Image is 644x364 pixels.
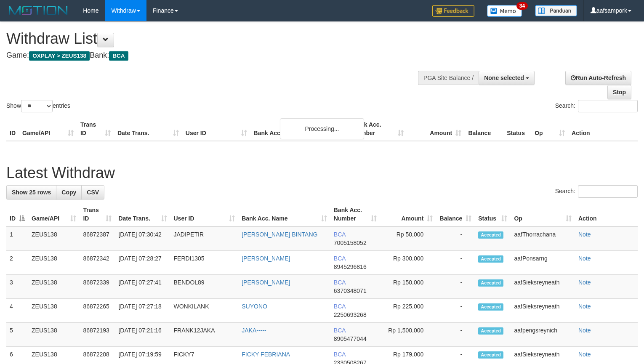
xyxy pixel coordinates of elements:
[334,311,367,318] span: Copy 2250693268 to clipboard
[380,226,436,251] td: Rp 50,000
[87,189,99,196] span: CSV
[6,100,70,112] label: Show entries
[568,117,638,141] th: Action
[578,255,591,262] a: Note
[170,226,239,251] td: JADIPETIR
[555,100,638,112] label: Search:
[407,117,465,141] th: Amount
[170,323,239,347] td: FRANK12JAKA
[28,299,80,323] td: ZEUS138
[334,287,367,294] span: Copy 6370348071 to clipboard
[115,299,170,323] td: [DATE] 07:27:18
[380,202,436,226] th: Amount: activate to sort column ascending
[242,351,290,358] a: FICKY FEBRIANA
[6,4,70,17] img: MOTION_logo.png
[115,202,170,226] th: Date Trans.: activate to sort column ascending
[578,303,591,310] a: Note
[114,117,182,141] th: Date Trans.
[80,323,115,347] td: 86872193
[6,299,28,323] td: 4
[380,323,436,347] td: Rp 1,500,000
[280,118,364,139] div: Processing...
[380,251,436,275] td: Rp 300,000
[334,279,346,286] span: BCA
[250,117,350,141] th: Bank Acc. Name
[578,185,638,198] input: Search:
[6,30,421,47] h1: Withdraw List
[511,299,575,323] td: aafSieksreyneath
[418,71,479,85] div: PGA Site Balance /
[6,275,28,299] td: 3
[436,275,475,299] td: -
[575,202,638,226] th: Action
[6,202,28,226] th: ID: activate to sort column descending
[487,5,522,17] img: Button%20Memo.svg
[478,279,503,287] span: Accepted
[21,100,53,112] select: Showentries
[115,275,170,299] td: [DATE] 07:27:41
[578,327,591,334] a: Note
[77,117,114,141] th: Trans ID
[478,303,503,311] span: Accepted
[56,185,82,199] a: Copy
[578,100,638,112] input: Search:
[6,226,28,251] td: 1
[80,202,115,226] th: Trans ID: activate to sort column ascending
[80,275,115,299] td: 86872339
[436,226,475,251] td: -
[115,323,170,347] td: [DATE] 07:21:16
[436,299,475,323] td: -
[28,202,80,226] th: Game/API: activate to sort column ascending
[242,303,267,310] a: SUYONO
[436,251,475,275] td: -
[61,189,76,196] span: Copy
[6,185,56,199] a: Show 25 rows
[465,117,503,141] th: Balance
[436,323,475,347] td: -
[503,117,531,141] th: Status
[170,251,239,275] td: FERDI1305
[80,251,115,275] td: 86872342
[478,231,503,239] span: Accepted
[334,231,346,238] span: BCA
[511,275,575,299] td: aafSieksreyneath
[511,251,575,275] td: aafPonsarng
[478,327,503,335] span: Accepted
[334,303,346,310] span: BCA
[380,275,436,299] td: Rp 150,000
[334,263,367,270] span: Copy 8945296816 to clipboard
[535,5,577,16] img: panduan.png
[170,275,239,299] td: BENDOL89
[6,51,421,60] h4: Game: Bank:
[170,202,239,226] th: User ID: activate to sort column ascending
[578,351,591,358] a: Note
[242,231,317,238] a: [PERSON_NAME] BINTANG
[6,323,28,347] td: 5
[109,51,128,61] span: BCA
[81,185,104,199] a: CSV
[578,231,591,238] a: Note
[565,71,631,85] a: Run Auto-Refresh
[6,251,28,275] td: 2
[380,299,436,323] td: Rp 225,000
[334,255,346,262] span: BCA
[115,251,170,275] td: [DATE] 07:28:27
[28,275,80,299] td: ZEUS138
[607,85,631,99] a: Stop
[19,117,77,141] th: Game/API
[80,299,115,323] td: 86872265
[484,74,524,81] span: None selected
[238,202,330,226] th: Bank Acc. Name: activate to sort column ascending
[28,251,80,275] td: ZEUS138
[334,335,367,342] span: Copy 8905477044 to clipboard
[80,226,115,251] td: 86872387
[478,255,503,263] span: Accepted
[478,351,503,359] span: Accepted
[330,202,380,226] th: Bank Acc. Number: activate to sort column ascending
[12,189,51,196] span: Show 25 rows
[531,117,568,141] th: Op
[479,71,535,85] button: None selected
[334,327,346,334] span: BCA
[242,279,290,286] a: [PERSON_NAME]
[28,323,80,347] td: ZEUS138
